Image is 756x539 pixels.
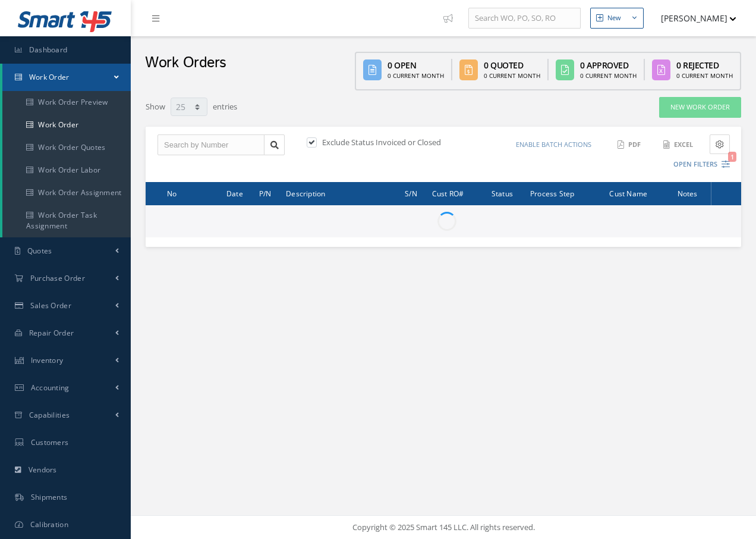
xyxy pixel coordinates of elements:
span: Customers [31,437,69,447]
span: S/N [405,187,417,199]
div: 0 Quoted [484,59,540,71]
span: Calibration [30,519,68,529]
div: 0 Current Month [676,71,733,80]
span: Purchase Order [30,273,85,283]
a: New Work Order [659,97,741,118]
a: Work Order Quotes [2,136,131,159]
span: Status [492,187,513,199]
button: Enable batch actions [505,134,603,155]
div: 0 Approved [580,59,637,71]
span: Cust RO# [432,187,464,199]
div: 0 Current Month [580,71,637,80]
button: PDF [612,134,648,155]
span: P/N [259,187,272,199]
span: Process Step [530,187,574,199]
input: Search WO, PO, SO, RO [468,8,581,29]
span: Work Order [29,72,70,82]
span: Inventory [31,355,64,365]
div: Exclude Status Invoiced or Closed [304,137,443,151]
a: Work Order Assignment [2,181,131,204]
a: Work Order [2,64,131,91]
div: 0 Current Month [388,71,444,80]
button: Excel [657,134,701,155]
span: Cust Name [609,187,647,199]
span: Notes [678,187,698,199]
div: New [607,13,621,23]
label: Show [146,96,165,113]
span: No [167,187,177,199]
button: New [590,8,644,29]
span: Capabilities [29,410,70,420]
a: Work Order Labor [2,159,131,181]
span: Repair Order [29,328,74,338]
button: [PERSON_NAME] [650,7,736,30]
span: Vendors [29,465,57,475]
label: entries [213,96,237,113]
a: Work Order Task Assignment [2,204,131,237]
input: Search by Number [157,134,264,156]
h2: Work Orders [145,54,226,72]
a: Work Order Preview [2,91,131,114]
span: Date [226,187,243,199]
label: Exclude Status Invoiced or Closed [319,137,441,148]
a: Work Order [2,114,131,136]
div: 0 Rejected [676,59,733,71]
span: 1 [728,152,736,162]
div: Copyright © 2025 Smart 145 LLC. All rights reserved. [143,522,744,534]
div: 0 Open [388,59,444,71]
span: Quotes [27,246,52,256]
button: Open Filters1 [663,155,730,174]
span: Description [286,187,325,199]
span: Sales Order [30,300,71,311]
span: Dashboard [29,45,68,55]
div: 0 Current Month [484,71,540,80]
span: Shipments [31,492,68,502]
span: Accounting [31,383,70,393]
